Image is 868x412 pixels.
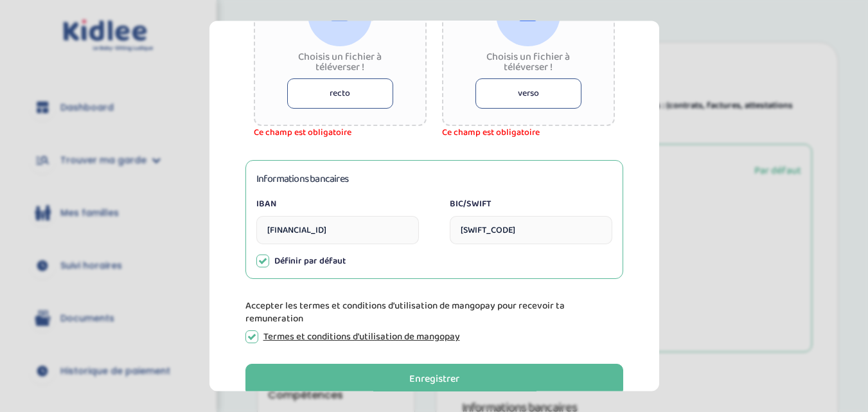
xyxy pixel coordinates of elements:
label: BIC/SWIFT [450,197,612,210]
label: Définir par défaut [274,254,346,267]
input: FRXXXXXXXXXXXXXXXXXXXXXX123 [256,215,419,244]
h3: Informations bancaires [256,170,348,186]
label: IBAN [256,197,419,210]
div: Enregistrer [409,372,459,387]
input: XXXX1234 [450,215,612,244]
div: Choisis un fichier à téléverser ! [287,51,393,72]
span: Ce champ est obligatoire [442,125,615,139]
div: Choisis un fichier à téléverser ! [475,51,581,72]
a: Termes et conditions d'utilisation de mangopay [263,330,460,343]
button: verso [475,78,581,108]
button: recto [287,78,393,108]
button: Enregistrer [245,363,623,395]
p: Accepter les termes et conditions d'utilisation de mangopay pour recevoir ta remuneration [245,299,623,325]
span: Ce champ est obligatoire [254,125,427,139]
